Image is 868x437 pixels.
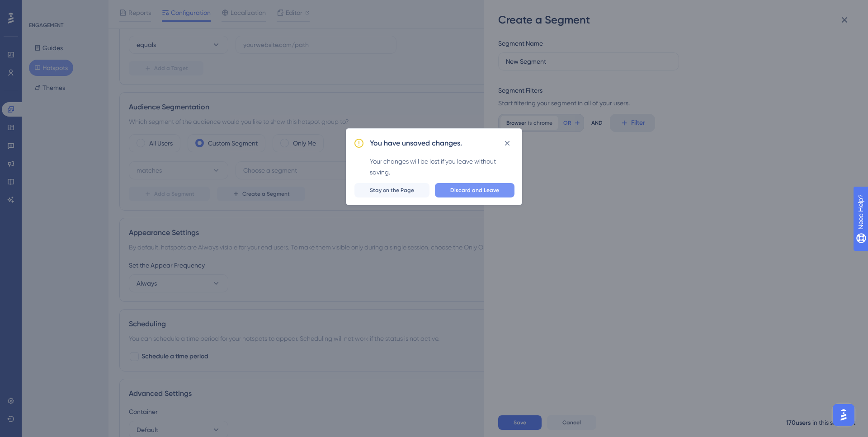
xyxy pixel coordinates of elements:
iframe: UserGuiding AI Assistant Launcher [830,401,857,428]
span: Need Help? [21,2,57,13]
span: Stay on the Page [370,187,414,194]
h2: You have unsaved changes. [370,138,462,149]
div: Your changes will be lost if you leave without saving. [370,156,514,178]
span: Discard and Leave [450,187,499,194]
